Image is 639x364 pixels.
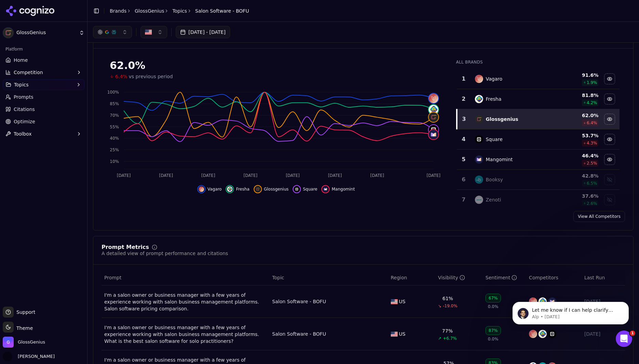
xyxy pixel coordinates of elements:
div: Salon Software - BOFU [272,298,326,305]
div: A detailed view of prompt performance and citations [102,250,228,257]
img: vagaro [199,186,204,192]
span: GlossGenius [16,30,76,36]
iframe: Intercom live chat [616,331,632,347]
img: Lauren Guberman [3,352,12,361]
img: booksy [475,176,483,184]
img: GlossGenius [3,27,14,38]
a: I'm a salon owner or business manager with a few years of experience working with salon business ... [104,292,267,312]
div: Square [486,136,503,143]
div: 37.6 % [556,193,598,199]
tr: 3glossgeniusGlossgenius62.0%6.4%Hide glossgenius data [457,109,620,129]
div: 62.0% [110,59,442,72]
img: glossgenius [429,112,438,122]
tr: 2freshaFresha81.8%4.2%Hide fresha data [457,89,620,109]
img: US [145,29,152,36]
img: fresha [475,95,483,103]
span: US [399,331,405,337]
span: 4.3 % [587,140,597,146]
button: Hide square data [293,185,317,193]
div: 2 [460,95,468,103]
tspan: [DATE] [370,173,384,178]
button: Toolbox [3,128,84,139]
th: Competitors [526,270,582,285]
tspan: [DATE] [159,173,173,178]
tspan: 70% [110,113,119,118]
a: Citations [3,104,84,115]
span: Salon Software - BOFU [195,8,249,14]
tspan: [DATE] [243,173,257,178]
div: Sentiment [485,274,517,281]
div: I'm a salon owner or business manager with a few years of experience working with salon business ... [104,324,267,345]
span: Competition [14,69,43,76]
span: 6.4 % [587,120,597,126]
div: 4 [460,135,468,143]
div: 46.4 % [556,152,598,159]
th: Prompt [102,270,269,285]
span: Glossgenius [264,186,289,192]
tspan: [DATE] [427,173,441,178]
tr: 4squareSquare53.7%4.3%Hide square data [457,129,620,150]
tspan: 55% [110,125,119,129]
button: Hide vagaro data [604,73,615,84]
span: Topic [272,274,284,281]
div: Booksy [486,176,503,183]
img: square [475,135,483,143]
img: mangomint [475,155,483,164]
img: zenoti [475,196,483,204]
tspan: [DATE] [201,173,215,178]
img: mangomint [323,186,328,192]
th: Region [388,270,436,285]
div: Platform [3,44,84,55]
div: 62.0 % [556,112,598,119]
button: Hide mangomint data [604,154,615,165]
div: 7 [460,196,468,204]
span: Prompts [14,94,34,100]
span: Square [303,186,317,192]
a: View All Competitors [573,211,625,222]
span: Fresha [236,186,249,192]
span: Region [391,274,407,281]
tspan: 85% [110,101,119,106]
span: Optimize [14,118,35,125]
span: [PERSON_NAME] [15,353,55,360]
div: All Brands [456,59,620,65]
button: Topics [3,79,84,90]
span: GlossGenius [18,339,45,345]
span: ↘ [438,303,441,309]
img: fresha [429,105,438,114]
span: Toolbox [14,130,32,137]
span: 1.9 % [587,80,597,85]
button: [DATE] - [DATE] [176,26,230,38]
button: Hide mangomint data [321,185,355,193]
span: 0.0% [488,304,498,309]
img: US flag [391,299,398,304]
div: 87% [485,326,501,335]
img: glossgenius [255,186,261,192]
img: vagaro [475,75,483,83]
span: Competitors [529,274,558,281]
button: Show booksy data [604,174,615,185]
span: 2.5 % [587,160,597,166]
tspan: 40% [110,136,119,141]
tspan: 100% [107,90,119,95]
span: Mangomint [332,186,355,192]
a: Topics [172,8,187,14]
a: Brands [110,8,127,14]
iframe: Intercom notifications message [502,288,639,346]
tr: 6booksyBooksy42.8%6.5%Show booksy data [457,170,620,190]
div: 5 [460,155,468,164]
span: Topics [14,81,29,88]
span: Home [14,57,28,64]
a: Salon Software - BOFU [272,331,326,337]
a: Optimize [3,116,84,127]
span: +6.7% [443,336,457,341]
div: 77% [442,327,453,334]
th: Last Run [582,270,625,285]
span: -19.0% [443,303,457,309]
div: Prompt Metrics [102,244,149,250]
img: GlossGenius [3,337,14,348]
